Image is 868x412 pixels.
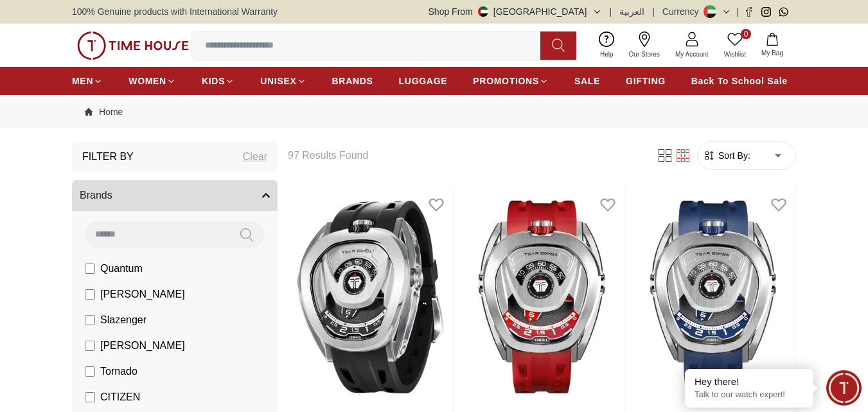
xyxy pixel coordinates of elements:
a: GIFTING [626,69,666,93]
div: Currency [662,5,704,18]
input: Slazenger [85,315,95,325]
img: ... [77,31,189,60]
a: SALE [574,69,600,93]
img: TSAR BOMBA Men's Automatic Red Dial Watch - TB8213A-04 SET [459,188,624,406]
span: 0 [741,29,751,39]
input: CITIZEN [85,392,95,402]
div: Chat Widget [826,370,862,406]
span: GIFTING [626,75,666,87]
span: Our Stores [624,49,665,59]
img: United Arab Emirates [478,6,488,17]
a: LUGGAGE [399,69,448,93]
span: MEN [72,75,93,87]
span: Brands [80,188,112,203]
span: CITIZEN [100,390,140,405]
span: My Bag [756,48,788,58]
span: Slazenger [100,312,146,328]
span: | [652,5,655,18]
span: KIDS [202,75,225,87]
span: WOMEN [128,75,166,87]
a: BRANDS [332,69,373,93]
div: Hey there! [695,375,804,388]
span: | [736,5,739,18]
a: Back To School Sale [691,69,788,93]
h6: 97 Results Found [288,148,641,163]
span: SALE [574,75,600,87]
span: Quantum [100,261,143,276]
span: UNISEX [260,75,296,87]
p: Talk to our watch expert! [695,390,804,400]
span: | [610,5,612,18]
a: UNISEX [260,69,306,93]
span: LUGGAGE [399,75,448,87]
button: العربية [619,5,644,18]
button: Brands [72,180,278,211]
button: My Bag [754,30,791,60]
span: My Account [670,49,714,59]
a: WOMEN [128,69,176,93]
span: PROMOTIONS [473,75,539,87]
a: Facebook [744,7,754,17]
span: Sort By: [716,149,750,162]
button: Sort By: [703,149,750,162]
a: PROMOTIONS [473,69,549,93]
nav: Breadcrumb [72,95,796,129]
button: Shop From[GEOGRAPHIC_DATA] [429,5,602,18]
img: TSAR BOMBA Men's Automatic Black Dial Watch - TB8213A-06 SET [288,188,453,406]
span: Help [595,49,619,59]
a: KIDS [202,69,235,93]
input: [PERSON_NAME] [85,341,95,351]
input: Tornado [85,366,95,377]
a: MEN [72,69,103,93]
span: BRANDS [332,75,373,87]
span: Back To School Sale [691,75,788,87]
input: Quantum [85,264,95,274]
span: Tornado [100,364,137,379]
div: Clear [243,149,267,165]
a: 0Wishlist [716,29,754,62]
a: Our Stores [621,29,668,62]
span: [PERSON_NAME] [100,287,185,302]
span: Wishlist [719,49,751,59]
span: [PERSON_NAME] [100,338,185,354]
a: Whatsapp [779,7,788,17]
a: Help [592,29,621,62]
input: [PERSON_NAME] [85,289,95,300]
img: TSAR BOMBA Men's Automatic Blue Dial Watch - TB8213A-03 SET [630,188,795,406]
span: 100% Genuine products with International Warranty [72,5,278,18]
a: Home [85,105,123,118]
a: Instagram [761,7,771,17]
h3: Filter By [82,149,134,165]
